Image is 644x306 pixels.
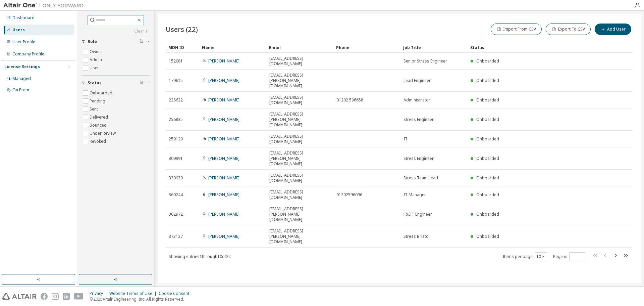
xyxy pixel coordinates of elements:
[404,136,408,142] span: IT
[269,134,330,144] span: [EMAIL_ADDRESS][DOMAIN_NAME]
[476,175,499,181] span: Onboarded
[3,2,87,9] img: Altair One
[404,175,438,181] span: Stress Team Lead
[140,80,144,86] span: Clear filter
[476,192,499,198] span: Onboarded
[208,97,239,103] a: [PERSON_NAME]
[476,211,499,217] span: Onboarded
[90,89,114,97] label: Onboarded
[269,173,330,183] span: [EMAIL_ADDRESS][DOMAIN_NAME]
[269,228,330,245] span: [EMAIL_ADDRESS][PERSON_NAME][DOMAIN_NAME]
[476,233,499,239] span: Onboarded
[109,291,159,296] div: Website Terms of Use
[404,78,431,83] span: Lead Engineer
[269,189,330,200] span: [EMAIL_ADDRESS][DOMAIN_NAME]
[90,56,103,64] label: Admin
[269,42,331,53] div: Email
[336,42,398,53] div: Phone
[82,34,150,49] button: Role
[403,42,465,53] div: Job Title
[404,97,430,103] span: Administrator
[82,29,150,34] a: Clear all
[503,252,547,261] span: Items per page
[159,291,193,296] div: Cookie Consent
[404,58,447,64] span: Senior Stress Engineer
[90,97,107,105] label: Pending
[90,121,108,129] label: Bounced
[169,117,183,122] span: 256835
[90,137,107,145] label: Revoked
[88,80,102,86] span: Status
[88,39,97,44] span: Role
[404,117,434,122] span: Stress Engineer
[208,175,239,181] a: [PERSON_NAME]
[546,24,591,35] button: Export To CSV
[90,64,100,72] label: User
[269,112,330,128] span: [EMAIL_ADDRESS][PERSON_NAME][DOMAIN_NAME]
[12,51,44,57] div: Company Profile
[208,156,239,161] a: [PERSON_NAME]
[169,254,231,259] span: Showing entries 1 through 10 of 22
[169,212,183,217] span: 362972
[595,24,631,35] button: Add User
[208,78,239,83] a: [PERSON_NAME]
[90,48,104,56] label: Owner
[169,175,183,181] span: 339939
[476,136,499,142] span: Onboarded
[12,76,31,81] div: Managed
[404,156,434,161] span: Stress Engineer
[208,58,239,64] a: [PERSON_NAME]
[12,15,35,20] div: Dashboard
[4,64,40,70] div: License Settings
[140,39,144,44] span: Clear filter
[90,129,117,137] label: Under Review
[208,136,239,142] a: [PERSON_NAME]
[404,234,430,239] span: Stress Bristol
[63,293,70,300] img: linkedin.svg
[476,58,499,64] span: Onboarded
[169,156,183,161] span: 309991
[12,27,25,33] div: Users
[41,293,48,300] img: facebook.svg
[90,291,109,296] div: Privacy
[269,95,330,105] span: [EMAIL_ADDRESS][DOMAIN_NAME]
[169,192,183,198] span: 360244
[553,252,585,261] span: Page n.
[404,192,426,198] span: IT Manager
[208,192,239,198] a: [PERSON_NAME]
[491,24,542,35] button: Import From CSV
[476,78,499,83] span: Onboarded
[269,150,330,167] span: [EMAIL_ADDRESS][PERSON_NAME][DOMAIN_NAME]
[476,117,499,122] span: Onboarded
[536,254,545,259] button: 10
[169,78,183,83] span: 179615
[12,39,35,45] div: User Profile
[168,42,197,53] div: MDH ID
[336,97,363,103] span: 01202 596658
[169,136,183,142] span: 259129
[90,296,193,302] p: © 2025 Altair Engineering, Inc. All Rights Reserved.
[169,97,183,103] span: 228622
[208,117,239,122] a: [PERSON_NAME]
[74,293,84,300] img: youtube.svg
[90,105,99,113] label: Sent
[12,87,29,93] div: On Prem
[470,42,598,53] div: Status
[269,206,330,222] span: [EMAIL_ADDRESS][PERSON_NAME][DOMAIN_NAME]
[208,233,239,239] a: [PERSON_NAME]
[90,113,109,121] label: Delivered
[336,192,362,198] span: 01202596096
[208,211,239,217] a: [PERSON_NAME]
[202,42,264,53] div: Name
[52,293,59,300] img: instagram.svg
[82,76,150,90] button: Status
[476,156,499,161] span: Onboarded
[476,97,499,103] span: Onboarded
[2,293,37,300] img: altair_logo.svg
[269,73,330,89] span: [EMAIL_ADDRESS][PERSON_NAME][DOMAIN_NAME]
[169,234,183,239] span: 373137
[269,56,330,67] span: [EMAIL_ADDRESS][DOMAIN_NAME]
[166,25,198,34] span: Users (22)
[404,212,432,217] span: F&DT Engineer
[169,58,183,64] span: 152081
